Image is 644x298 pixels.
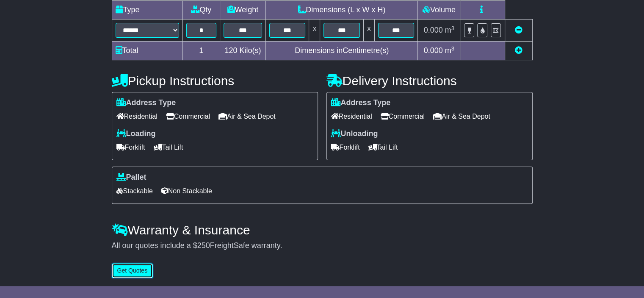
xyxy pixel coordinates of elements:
[381,110,425,123] span: Commercial
[116,184,153,198] span: Stackable
[451,25,455,31] sup: 3
[331,110,372,123] span: Residential
[112,1,182,19] td: Type
[224,46,237,55] span: 120
[331,141,360,154] span: Forklift
[112,241,533,251] div: All our quotes include a $ FreightSafe warranty.
[309,19,320,42] td: x
[265,42,417,60] td: Dimensions in Centimetre(s)
[515,26,522,34] a: Remove this item
[112,74,318,88] h4: Pickup Instructions
[218,110,276,123] span: Air & Sea Depot
[116,110,158,123] span: Residential
[445,26,455,34] span: m
[433,110,490,123] span: Air & Sea Depot
[116,173,146,182] label: Pallet
[424,26,443,34] span: 0.000
[368,141,398,154] span: Tail Lift
[363,19,374,42] td: x
[220,42,265,60] td: Kilo(s)
[515,46,522,55] a: Add new item
[116,98,176,108] label: Address Type
[154,141,183,154] span: Tail Lift
[418,1,460,19] td: Volume
[112,263,153,278] button: Get Quotes
[220,1,265,19] td: Weight
[116,129,156,139] label: Loading
[445,46,455,55] span: m
[112,223,533,237] h4: Warranty & Insurance
[424,46,443,55] span: 0.000
[451,45,455,52] sup: 3
[331,129,378,139] label: Unloading
[197,241,210,250] span: 250
[331,98,391,108] label: Address Type
[265,1,417,19] td: Dimensions (L x W x H)
[326,74,533,88] h4: Delivery Instructions
[182,42,220,60] td: 1
[112,42,182,60] td: Total
[166,110,210,123] span: Commercial
[161,184,212,198] span: Non Stackable
[116,141,145,154] span: Forklift
[182,1,220,19] td: Qty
